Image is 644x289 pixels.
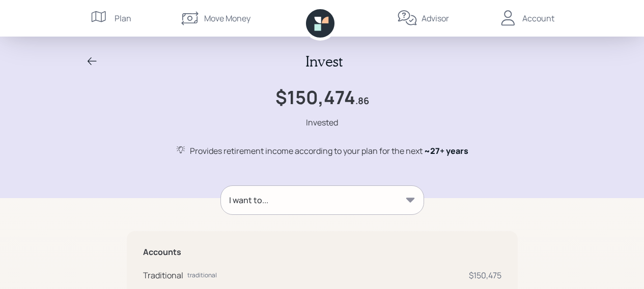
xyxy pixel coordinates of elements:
div: Provides retirement income according to your plan for the next [190,145,468,157]
div: Move Money [204,12,250,24]
div: $150,475 [469,269,501,281]
h5: Accounts [143,247,501,257]
div: Invested [306,116,338,129]
div: Traditional [143,269,183,281]
h2: Invest [305,53,343,70]
span: ~ 27+ years [424,145,468,156]
div: Plan [115,12,131,24]
h4: .86 [355,95,369,107]
div: I want to... [229,194,268,206]
div: traditional [187,271,217,280]
div: Account [522,12,554,24]
h1: $150,474 [275,86,355,108]
div: Advisor [422,12,449,24]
